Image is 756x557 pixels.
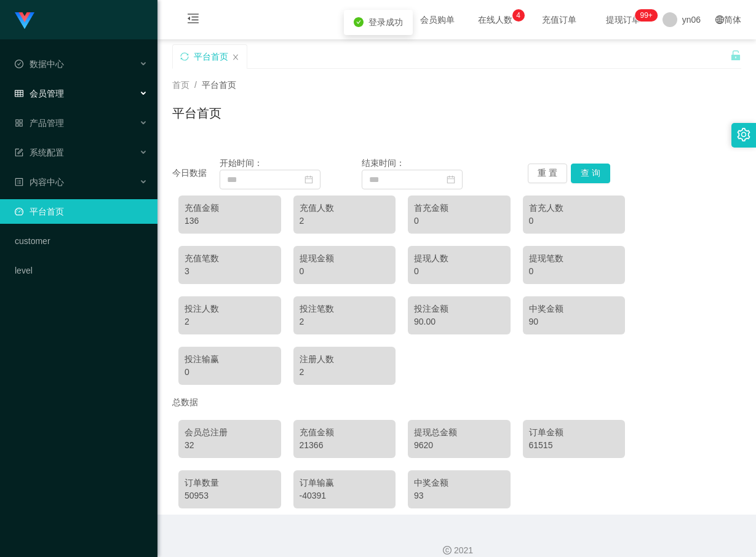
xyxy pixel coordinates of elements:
[202,80,236,90] span: 平台首页
[362,158,405,168] span: 结束时间：
[715,15,724,24] i: 图标: global
[529,439,619,452] div: 61515
[354,17,364,27] i: icon: check-circle
[185,426,275,439] div: 会员总注册
[300,353,390,366] div: 注册人数
[185,353,275,366] div: 投注输赢
[536,15,583,24] span: 充值订单
[730,50,741,61] i: 图标: unlock
[300,366,390,379] div: 2
[414,302,504,315] div: 投注金额
[220,158,263,168] span: 开始时间：
[300,439,390,452] div: 21366
[185,439,275,452] div: 32
[528,164,567,183] button: 重 置
[185,476,275,489] div: 订单数量
[185,302,275,315] div: 投注人数
[737,128,750,141] i: 图标: setting
[300,476,390,489] div: 订单输赢
[167,544,746,557] div: 2021
[185,366,275,379] div: 0
[414,476,504,489] div: 中奖金额
[185,489,275,502] div: 50953
[414,439,504,452] div: 9620
[15,59,64,69] span: 数据中心
[15,89,64,98] span: 会员管理
[15,119,23,127] i: 图标: appstore-o
[300,315,390,328] div: 2
[571,164,610,183] button: 查 询
[172,104,221,122] h1: 平台首页
[194,80,197,90] span: /
[414,489,504,502] div: 93
[300,252,390,265] div: 提现金额
[529,315,619,328] div: 90
[185,202,275,215] div: 充值金额
[529,265,619,278] div: 0
[15,229,148,253] a: customer
[414,252,504,265] div: 提现人数
[185,315,275,328] div: 2
[529,302,619,315] div: 中奖金额
[516,9,520,22] p: 4
[472,15,519,24] span: 在线人数
[600,15,647,24] span: 提现订单
[15,199,148,224] a: 图标: dashboard平台首页
[172,1,214,40] i: 图标: menu-fold
[172,391,741,414] div: 总数据
[300,489,390,502] div: -40391
[194,45,228,68] div: 平台首页
[529,202,619,215] div: 首充人数
[15,89,23,98] i: 图标: table
[15,177,64,187] span: 内容中心
[300,302,390,315] div: 投注笔数
[447,175,455,184] i: 图标: calendar
[185,252,275,265] div: 充值笔数
[443,546,452,555] i: 图标: copyright
[172,80,189,90] span: 首页
[15,118,64,128] span: 产品管理
[414,315,504,328] div: 90.00
[529,252,619,265] div: 提现笔数
[300,265,390,278] div: 0
[414,265,504,278] div: 0
[180,52,189,61] i: 图标: sync
[185,215,275,227] div: 136
[304,175,313,184] i: 图标: calendar
[414,215,504,227] div: 0
[635,9,657,22] sup: 321
[414,202,504,215] div: 首充金额
[15,178,23,186] i: 图标: profile
[232,53,239,61] i: 图标: close
[15,148,23,157] i: 图标: form
[15,60,23,68] i: 图标: check-circle-o
[300,426,390,439] div: 充值金额
[368,17,403,27] span: 登录成功
[15,148,64,157] span: 系统配置
[414,426,504,439] div: 提现总金额
[529,426,619,439] div: 订单金额
[529,215,619,227] div: 0
[300,202,390,215] div: 充值人数
[512,9,525,22] sup: 4
[172,167,220,180] div: 今日数据
[185,265,275,278] div: 3
[15,12,34,30] img: logo.9652507e.png
[300,215,390,227] div: 2
[15,258,148,283] a: level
